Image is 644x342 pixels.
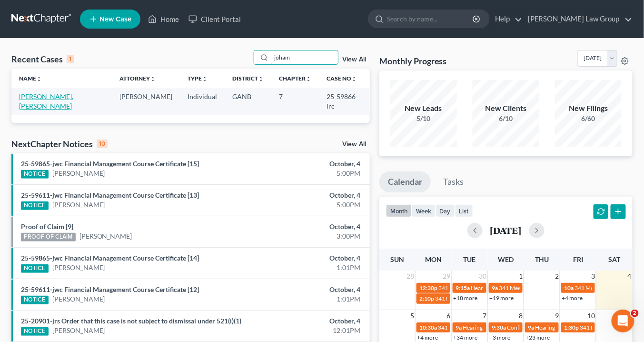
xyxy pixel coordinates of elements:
[564,284,574,292] span: 10a
[184,10,246,28] a: Client Portal
[306,76,311,82] i: unfold_more
[612,310,634,332] iframe: Intercom live chat
[590,271,596,282] span: 3
[202,76,208,82] i: unfold_more
[379,171,431,192] a: Calendar
[21,327,49,336] div: NOTICE
[554,310,560,322] span: 9
[419,295,434,302] span: 2:10p
[21,222,73,231] a: Proof of Claim [9]
[19,75,42,82] a: Nameunfold_more
[21,296,49,304] div: NOTICE
[464,255,476,263] span: Tue
[342,141,366,148] a: View All
[586,310,596,322] span: 10
[254,191,360,200] div: October, 4
[535,255,549,263] span: Thu
[453,334,477,341] a: +34 more
[19,92,73,110] a: [PERSON_NAME], [PERSON_NAME]
[21,317,241,325] a: 25-20901-jrs Order that this case is not subject to dismissal under 521(i)(1)
[442,271,451,282] span: 29
[180,88,225,115] td: Individual
[319,88,370,115] td: 25-59866-lrc
[97,140,108,148] div: 10
[498,255,514,263] span: Wed
[419,284,437,292] span: 12:30p
[562,294,583,302] a: +4 more
[573,255,583,263] span: Fri
[406,271,415,282] span: 28
[254,200,360,210] div: 5:00PM
[518,310,524,322] span: 8
[258,76,264,82] i: unfold_more
[456,324,462,331] span: 9a
[419,324,437,331] span: 10:30a
[52,294,105,304] a: [PERSON_NAME]
[518,271,524,282] span: 1
[21,191,199,199] a: 25-59611-jwc Financial Management Course Certificate [13]
[492,324,506,331] span: 9:30a
[453,294,477,302] a: +18 more
[438,324,524,331] span: 341 Meeting for [PERSON_NAME]
[409,310,415,322] span: 5
[254,253,360,263] div: October, 4
[438,284,553,292] span: 341 Meeting for [PERSON_NAME][US_STATE]
[143,10,184,28] a: Home
[232,75,264,82] a: Districtunfold_more
[254,326,360,335] div: 12:01PM
[555,103,622,114] div: New Filings
[254,231,360,241] div: 3:00PM
[435,295,521,302] span: 341 Meeting for [PERSON_NAME]
[473,114,539,123] div: 6/10
[21,254,199,262] a: 25-59865-jwc Financial Management Course Certificate [14]
[21,285,199,293] a: 25-59611-jwc Financial Management Course Certificate [12]
[631,310,639,317] span: 2
[446,310,451,322] span: 6
[489,294,514,302] a: +19 more
[52,263,105,272] a: [PERSON_NAME]
[36,76,42,82] i: unfold_more
[79,231,132,241] a: [PERSON_NAME]
[390,103,457,114] div: New Leads
[387,10,474,28] input: Search by name...
[455,204,473,217] button: list
[112,88,180,115] td: [PERSON_NAME]
[271,50,338,64] input: Search by name...
[554,271,560,282] span: 2
[482,310,487,322] span: 7
[417,334,438,341] a: +4 more
[254,222,360,231] div: October, 4
[52,200,105,210] a: [PERSON_NAME]
[327,75,357,82] a: Case Nounfold_more
[425,255,442,263] span: Mon
[523,10,632,28] a: [PERSON_NAME] Law Group
[342,56,366,63] a: View All
[463,324,537,331] span: Hearing for [PERSON_NAME]
[489,334,510,341] a: +3 more
[490,10,522,28] a: Help
[67,55,74,63] div: 1
[188,75,208,82] a: Typeunfold_more
[528,324,534,331] span: 9a
[390,114,457,123] div: 5/10
[99,16,131,23] span: New Case
[478,271,487,282] span: 30
[379,55,447,67] h3: Monthly Progress
[627,271,633,282] span: 4
[490,225,522,235] h2: [DATE]
[555,114,622,123] div: 6/60
[492,284,498,292] span: 9a
[254,263,360,272] div: 1:01PM
[11,53,74,65] div: Recent Cases
[21,170,49,179] div: NOTICE
[254,169,360,178] div: 5:00PM
[254,316,360,326] div: October, 4
[608,255,620,263] span: Sat
[279,75,311,82] a: Chapterunfold_more
[499,284,585,292] span: 341 Meeting for [PERSON_NAME]
[21,160,199,168] a: 25-59865-jwc Financial Management Course Certificate [15]
[473,103,539,114] div: New Clients
[52,169,105,178] a: [PERSON_NAME]
[271,88,319,115] td: 7
[21,201,49,210] div: NOTICE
